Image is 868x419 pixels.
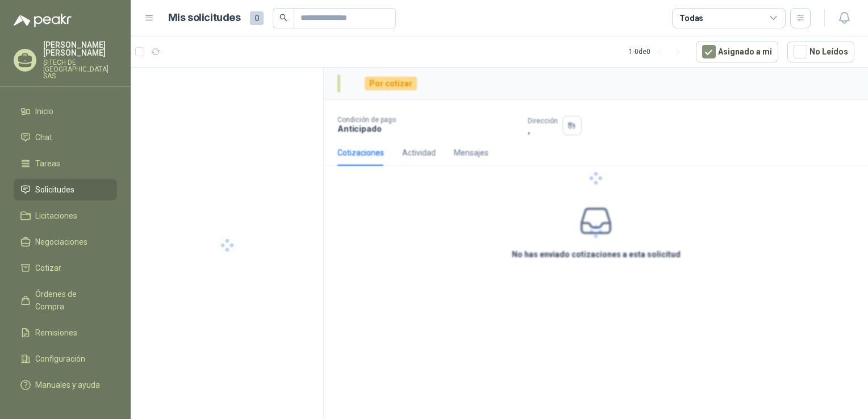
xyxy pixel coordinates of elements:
img: Logo peakr [14,14,72,27]
span: Manuales y ayuda [35,379,100,391]
a: Manuales y ayuda [14,374,117,396]
span: Negociaciones [35,236,87,248]
a: Negociaciones [14,231,117,253]
span: Cotizar [35,262,61,274]
button: Asignado a mi [696,41,778,62]
a: Configuración [14,348,117,370]
a: Solicitudes [14,179,117,200]
p: [PERSON_NAME] [PERSON_NAME] [43,41,117,57]
span: Remisiones [35,326,77,339]
a: Licitaciones [14,205,117,227]
a: Remisiones [14,322,117,343]
a: Cotizar [14,257,117,279]
span: Inicio [35,105,53,118]
a: Órdenes de Compra [14,283,117,317]
a: Chat [14,127,117,148]
span: Licitaciones [35,209,77,222]
div: 1 - 0 de 0 [629,43,687,61]
div: Todas [679,12,703,24]
a: Inicio [14,100,117,122]
button: No Leídos [787,41,854,62]
span: Órdenes de Compra [35,288,106,313]
span: search [279,14,287,22]
span: Chat [35,131,52,144]
span: Tareas [35,157,60,170]
span: 0 [250,11,264,25]
span: Configuración [35,353,85,365]
p: SITECH DE [GEOGRAPHIC_DATA] SAS [43,59,117,79]
h1: Mis solicitudes [168,10,241,26]
span: Solicitudes [35,183,74,196]
a: Tareas [14,153,117,174]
